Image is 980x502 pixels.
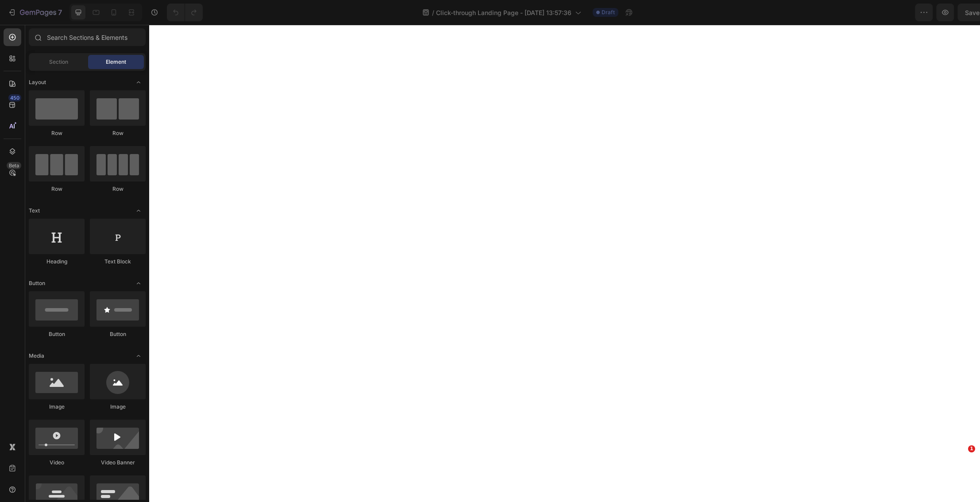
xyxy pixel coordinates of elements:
[149,25,980,502] iframe: Design area
[7,162,21,169] div: Beta
[131,349,146,363] span: Toggle open
[58,7,62,18] p: 7
[29,185,85,193] div: Row
[29,279,45,287] span: Button
[167,4,203,21] div: Undo/Redo
[29,258,85,266] div: Heading
[896,9,911,16] span: Save
[929,8,951,17] div: Publish
[602,8,615,16] span: Draft
[432,8,434,17] span: /
[131,75,146,89] span: Toggle open
[90,258,146,266] div: Text Block
[29,459,85,467] div: Video
[90,185,146,193] div: Row
[90,129,146,137] div: Row
[106,58,126,66] span: Element
[49,58,68,66] span: Section
[950,459,971,480] iframe: Intercom live chat
[436,8,571,17] span: Click-through Landing Page - [DATE] 13:57:36
[888,4,918,21] button: Save
[29,403,85,411] div: Image
[90,459,146,467] div: Video Banner
[90,403,146,411] div: Image
[131,276,146,290] span: Toggle open
[29,28,146,46] input: Search Sections & Elements
[921,4,958,21] button: Publish
[90,330,146,338] div: Button
[968,445,975,452] span: 1
[29,207,40,215] span: Text
[29,129,85,137] div: Row
[4,4,66,21] button: 7
[29,352,44,360] span: Media
[29,330,85,338] div: Button
[8,94,21,101] div: 450
[131,204,146,218] span: Toggle open
[29,78,46,86] span: Layout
